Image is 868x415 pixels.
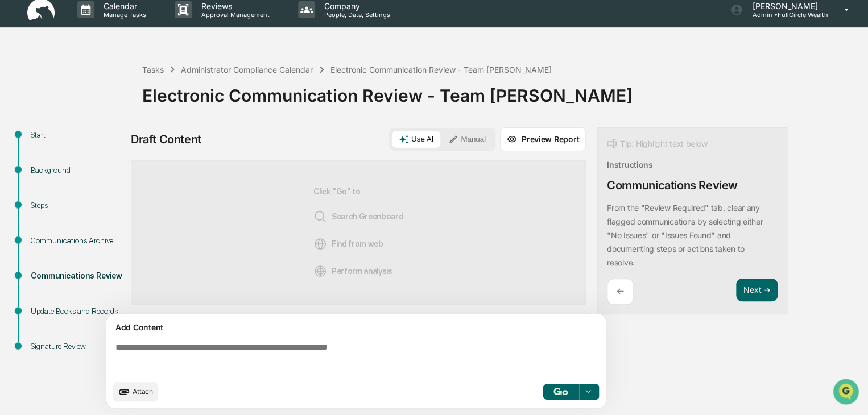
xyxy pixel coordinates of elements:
div: Electronic Communication Review - Team [PERSON_NAME] [142,76,862,106]
p: Calendar [94,1,152,11]
span: Attestations [94,143,141,155]
img: Web [313,237,327,251]
p: From the "Review Required" tab, clear any flagged communications by selecting either "No Issues" ... [607,203,763,267]
p: Manage Tasks [94,11,152,19]
a: Powered byPylon [80,192,138,201]
a: 🖐️Preclearance [7,139,78,159]
div: Add Content [113,321,599,334]
img: Go [553,388,567,395]
p: Admin • FullCircle Wealth [743,11,828,19]
span: Perform analysis [313,264,392,278]
div: Draft Content [131,132,201,146]
div: Electronic Communication Review - Team [PERSON_NAME] [330,65,552,74]
img: Search [313,210,327,223]
button: Next ➔ [736,279,778,302]
div: Background [31,164,124,176]
div: Update Books and Records [31,305,124,317]
button: Start new chat [193,90,207,104]
div: 🖐️ [11,144,20,153]
button: Manual [441,131,493,148]
p: Company [315,1,396,11]
span: Data Lookup [23,165,72,176]
iframe: Open customer support [832,377,862,408]
div: Administrator Compliance Calendar [181,65,313,74]
img: Analysis [313,264,327,278]
p: Reviews [192,1,275,11]
div: Communications Review [31,270,124,282]
span: Find from web [313,237,383,251]
span: Search Greenboard [313,210,404,223]
button: Use AI [392,131,440,148]
div: Start [31,129,124,141]
a: 🗄️Attestations [78,139,146,159]
button: Go [543,384,579,400]
div: Click "Go" to [313,179,404,286]
button: Preview Report [500,127,586,151]
p: People, Data, Settings [315,11,396,19]
p: ← [617,286,624,297]
span: Preclearance [23,143,73,155]
div: Instructions [607,160,653,169]
div: We're available if you need us! [39,98,144,107]
span: Attach [133,387,153,396]
button: upload document [113,382,158,401]
div: Communications Archive [31,235,124,247]
div: Tasks [142,65,164,74]
img: 1746055101610-c473b297-6a78-478c-a979-82029cc54cd1 [11,87,32,107]
div: 🗄️ [82,144,92,153]
p: How can we help? [11,24,207,42]
div: Steps [31,200,124,211]
a: 🔎Data Lookup [7,160,76,181]
div: 🔎 [11,166,20,175]
p: [PERSON_NAME] [743,1,828,11]
div: Signature Review [31,341,124,352]
p: Approval Management [192,11,275,19]
div: Communications Review [607,179,738,192]
div: Start new chat [39,87,187,98]
div: Tip: Highlight text below [607,137,707,151]
span: Pylon [113,193,138,201]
